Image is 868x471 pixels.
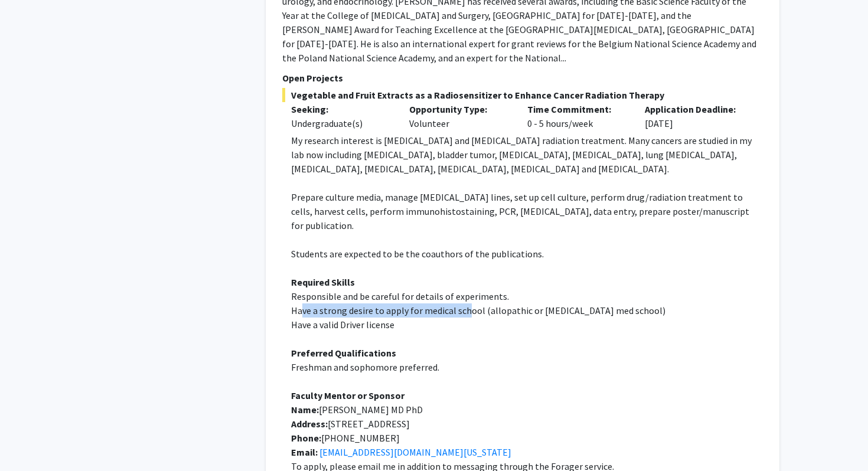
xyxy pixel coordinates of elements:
[291,390,404,401] strong: Faculty Mentor or Sponsor
[291,102,391,116] p: Seeking:
[291,361,439,373] span: Freshman and sophomore preferred.
[291,191,749,231] span: Prepare culture media, manage [MEDICAL_DATA] lines, set up cell culture, perform drug/radiation t...
[291,276,355,288] strong: Required Skills
[291,319,394,331] span: Have a valid Driver license
[282,88,763,102] span: Vegetable and Fruit Extracts as a Radiosensitizer to Enhance Cancer Radiation Therapy
[319,404,423,416] span: [PERSON_NAME] MD PhD
[636,102,754,130] div: [DATE]
[291,248,544,260] span: Students are expected to be the coauthors of the publications.
[291,418,328,430] strong: Address:
[291,116,391,130] div: Undergraduate(s)
[291,135,752,175] span: My research interest is [MEDICAL_DATA] and [MEDICAL_DATA] radiation treatment. Many cancers are s...
[291,305,665,316] span: Have a strong desire to apply for medical school (allopathic or [MEDICAL_DATA] med school)
[645,102,745,116] p: Application Deadline:
[291,290,509,302] span: Responsible and be careful for details of experiments.
[400,102,518,130] div: Volunteer
[319,446,511,458] a: [EMAIL_ADDRESS][DOMAIN_NAME][US_STATE]
[282,71,763,85] p: Open Projects
[328,418,410,430] span: [STREET_ADDRESS]
[321,432,400,444] span: [PHONE_NUMBER]
[291,432,321,444] strong: Phone:
[9,418,50,462] iframe: Chat
[291,347,396,359] strong: Preferred Qualifications
[527,102,628,116] p: Time Commitment:
[409,102,510,116] p: Opportunity Type:
[291,446,318,458] strong: Email:
[518,102,637,130] div: 0 - 5 hours/week
[291,404,319,416] strong: Name:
